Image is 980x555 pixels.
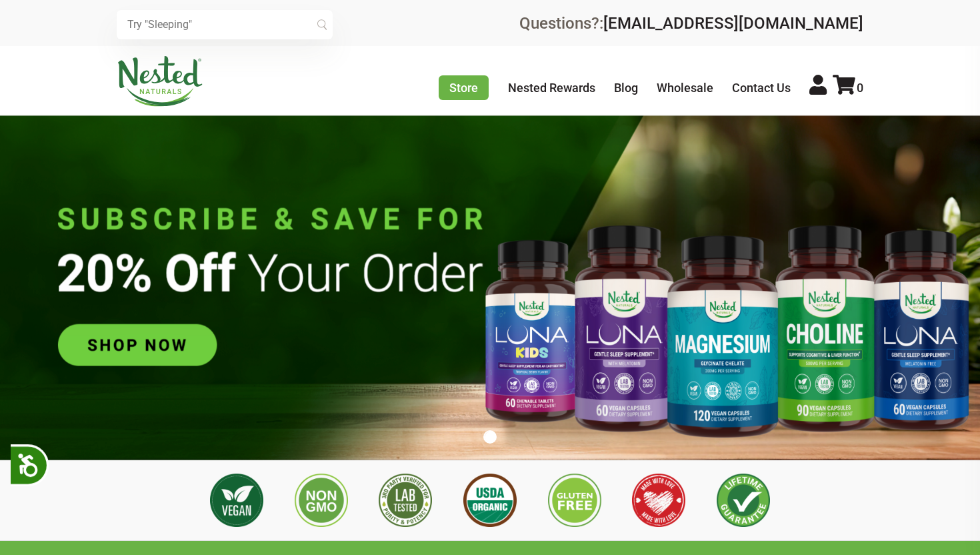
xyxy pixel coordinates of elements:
button: 1 of 1 [483,430,497,444]
a: Blog [614,81,638,95]
span: 0 [857,81,863,95]
a: Contact Us [732,81,791,95]
img: Lifetime Guarantee [717,474,770,527]
img: USDA Organic [463,474,517,527]
img: Nested Naturals [117,56,203,107]
img: Gluten Free [548,474,601,527]
div: Questions?: [519,15,863,31]
input: Try "Sleeping" [117,10,333,39]
a: Nested Rewards [508,81,595,95]
a: 0 [833,81,863,95]
a: Wholesale [657,81,713,95]
img: 3rd Party Lab Tested [379,474,432,527]
a: [EMAIL_ADDRESS][DOMAIN_NAME] [603,14,863,33]
img: Non GMO [295,474,348,527]
a: Store [439,75,489,100]
img: Vegan [210,474,263,527]
img: Made with Love [632,474,685,527]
